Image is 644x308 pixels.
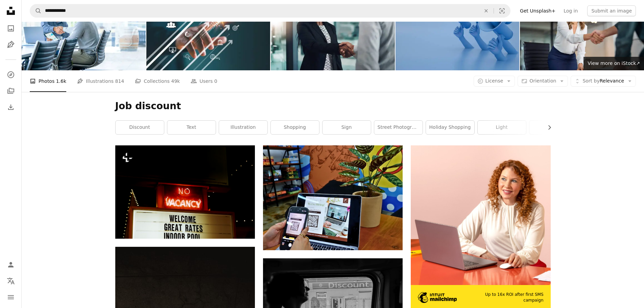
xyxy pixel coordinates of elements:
[115,100,551,112] h1: Job discount
[4,258,18,271] a: Log in / Sign up
[219,121,267,134] a: illustration
[191,70,217,92] a: Users 0
[214,77,217,85] span: 0
[418,292,457,303] img: file-1690386555781-336d1949dad1image
[263,302,403,308] a: greyscale photography of woman inside vehicle
[571,76,636,87] button: Sort byRelevance
[426,121,474,134] a: holiday shopping
[374,121,423,134] a: street photography
[30,4,510,18] form: Find visuals sitewide
[4,22,18,35] a: Photos
[263,145,403,250] img: a person using a laptop computer with a qr code on the screen
[529,78,556,84] span: Orientation
[115,189,255,195] a: a sign that says no vacancy on it
[4,290,18,304] button: Menu
[485,78,503,84] span: License
[518,76,568,87] button: Orientation
[478,121,526,134] a: light
[494,4,510,17] button: Visual search
[474,76,515,87] button: License
[116,121,164,134] a: discount
[4,68,18,81] a: Explore
[516,5,559,16] a: Get Unsplash+
[323,121,371,134] a: sign
[135,70,180,92] a: Collections 49k
[479,4,494,17] button: Clear
[543,121,551,134] button: scroll list to the right
[77,70,124,92] a: Illustrations 814
[171,77,180,85] span: 49k
[30,4,42,17] button: Search Unsplash
[115,77,124,85] span: 814
[582,78,624,85] span: Relevance
[529,121,578,134] a: sale
[4,274,18,288] button: Language
[588,61,640,66] span: View more on iStock ↗
[4,38,18,51] a: Illustrations
[587,5,636,16] button: Submit an image
[411,145,550,285] img: file-1722962837469-d5d3a3dee0c7image
[559,5,582,16] a: Log in
[583,57,644,70] a: View more on iStock↗
[4,100,18,114] a: Download History
[167,121,216,134] a: text
[467,292,543,303] span: Up to 16x ROI after first SMS campaign
[4,84,18,98] a: Collections
[582,78,599,84] span: Sort by
[263,195,403,201] a: a person using a laptop computer with a qr code on the screen
[4,4,18,19] a: Home — Unsplash
[271,121,319,134] a: shopping
[115,145,255,238] img: a sign that says no vacancy on it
